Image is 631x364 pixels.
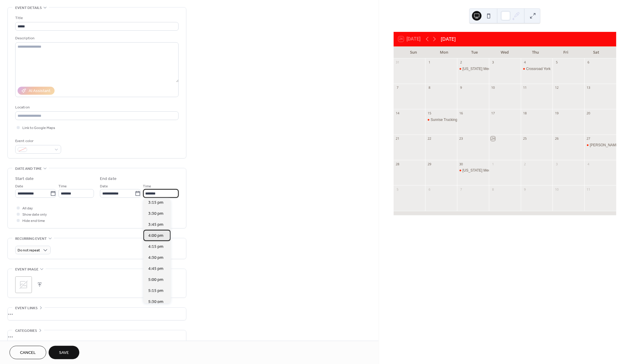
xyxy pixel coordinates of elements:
div: Sunrise Trucking [431,117,457,122]
div: 2 [459,60,463,65]
div: 27 [586,136,591,141]
div: Thu [520,46,550,58]
span: 4:30 pm [148,255,163,261]
div: 18 [523,111,527,115]
span: Link to Google Maps [22,125,55,131]
span: Show date only [22,212,47,218]
div: Sun [398,46,429,58]
span: Categories [15,328,37,334]
div: 9 [523,187,527,192]
div: 11 [586,187,591,192]
div: 6 [427,187,432,192]
div: 6 [586,60,591,65]
button: Cancel [10,346,46,359]
div: 24 [491,136,495,141]
div: Doug Adler Birthday Party [584,143,616,148]
div: Sat [581,46,612,58]
span: Hide end time [22,218,45,224]
span: Time [143,183,151,190]
div: 22 [427,136,432,141]
div: [US_STATE] Medicine [463,66,498,71]
div: 12 [554,85,559,90]
div: 7 [395,85,400,90]
div: 8 [491,187,495,192]
span: 5:15 pm [148,288,163,294]
div: 15 [427,111,432,115]
div: 19 [554,111,559,115]
span: 5:00 pm [148,277,163,283]
div: 5 [395,187,400,192]
span: Event links [15,305,38,311]
div: 1 [491,162,495,166]
span: Do not repeat [18,247,40,254]
div: 10 [491,85,495,90]
span: Date and time [15,166,42,172]
span: 4:00 pm [148,233,163,239]
div: Crossroad York [526,66,551,71]
div: Fri [551,46,581,58]
div: 14 [395,111,400,115]
span: Date [15,183,23,190]
span: Save [59,350,69,356]
div: 7 [459,187,463,192]
span: Cancel [20,350,36,356]
div: Wed [490,46,520,58]
span: 3:45 pm [148,222,163,228]
div: 4 [523,60,527,65]
div: 16 [459,111,463,115]
div: 25 [523,136,527,141]
span: 4:45 pm [148,266,163,272]
span: Date [100,183,108,190]
div: Location [15,104,177,111]
div: 9 [459,85,463,90]
div: 23 [459,136,463,141]
span: 4:15 pm [148,244,163,250]
div: 20 [586,111,591,115]
div: 5 [554,60,559,65]
div: Nebraska Medicine [457,66,489,71]
div: 3 [491,60,495,65]
div: [US_STATE] Medicine [463,168,498,173]
div: ••• [8,330,186,343]
div: ; [15,276,32,293]
div: 26 [554,136,559,141]
div: Description [15,35,177,41]
span: 5:30 pm [148,299,163,305]
div: 1 [427,60,432,65]
span: Event details [15,5,42,11]
div: 29 [427,162,432,166]
span: Event image [15,266,38,273]
span: All day [22,206,33,212]
div: Crossroad York [521,66,553,71]
span: 3:30 pm [148,211,163,217]
button: Save [49,346,79,359]
div: Start date [15,176,34,182]
div: 30 [459,162,463,166]
div: ••• [8,308,186,320]
div: 13 [586,85,591,90]
div: 28 [395,162,400,166]
div: 8 [427,85,432,90]
div: 11 [523,85,527,90]
div: 10 [554,187,559,192]
div: Tue [459,46,490,58]
div: 17 [491,111,495,115]
div: Event color [15,138,60,144]
div: End date [100,176,117,182]
span: Time [58,183,67,190]
div: 21 [395,136,400,141]
div: 3 [554,162,559,166]
div: 2 [523,162,527,166]
div: Sunrise Trucking [425,117,457,122]
div: 31 [395,60,400,65]
div: 4 [586,162,591,166]
div: Nebraska Medicine [457,168,489,173]
div: [DATE] [441,35,456,43]
div: Mon [429,46,459,58]
div: Title [15,15,177,21]
span: 3:15 pm [148,200,163,206]
span: Recurring event [15,236,47,242]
